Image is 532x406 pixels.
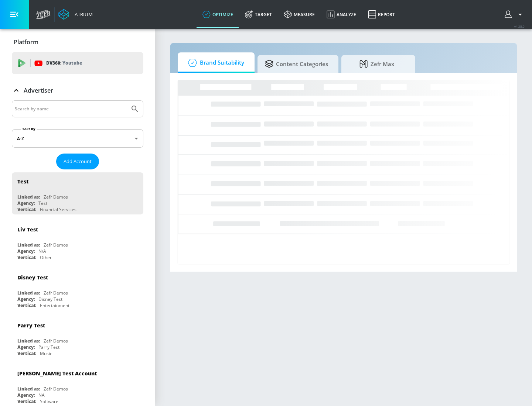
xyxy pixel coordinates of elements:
[185,54,244,72] span: Brand Suitability
[24,86,53,94] p: Advertiser
[362,1,401,28] a: Report
[17,338,40,344] div: Linked as:
[17,200,35,206] div: Agency:
[38,200,47,206] div: Test
[17,248,35,254] div: Agency:
[17,370,97,377] div: [PERSON_NAME] Test Account
[40,254,52,261] div: Other
[17,206,36,213] div: Vertical:
[17,194,40,200] div: Linked as:
[72,11,93,18] div: Atrium
[21,127,37,131] label: Sort By
[44,386,68,392] div: Zefr Demos
[15,104,127,114] input: Search by name
[514,24,525,28] span: v 4.28.0
[38,248,46,254] div: N/A
[62,59,82,67] p: Youtube
[17,178,28,185] div: Test
[17,302,36,309] div: Vertical:
[44,290,68,296] div: Zefr Demos
[265,55,328,73] span: Content Categories
[40,302,69,309] div: Entertainment
[12,172,143,214] div: TestLinked as:Zefr DemosAgency:TestVertical:Financial Services
[17,296,35,302] div: Agency:
[40,206,76,213] div: Financial Services
[17,254,36,261] div: Vertical:
[12,316,143,358] div: Parry TestLinked as:Zefr DemosAgency:Parry TestVertical:Music
[12,129,143,148] div: A-Z
[349,55,405,73] span: Zefr Max
[46,59,82,67] p: DV360:
[197,1,239,28] a: optimize
[56,154,99,169] button: Add Account
[17,386,40,392] div: Linked as:
[40,350,52,357] div: Music
[38,344,59,350] div: Parry Test
[12,220,143,262] div: Liv TestLinked as:Zefr DemosAgency:N/AVertical:Other
[17,322,45,329] div: Parry Test
[58,9,93,20] a: Atrium
[321,1,362,28] a: Analyze
[12,268,143,310] div: Disney TestLinked as:Zefr DemosAgency:Disney TestVertical:Entertainment
[17,344,35,350] div: Agency:
[44,338,68,344] div: Zefr Demos
[17,392,35,398] div: Agency:
[38,296,62,302] div: Disney Test
[14,38,38,46] p: Platform
[12,32,143,52] div: Platform
[40,398,58,405] div: Software
[17,226,38,233] div: Liv Test
[17,290,40,296] div: Linked as:
[239,1,278,28] a: Target
[44,242,68,248] div: Zefr Demos
[17,398,36,405] div: Vertical:
[64,157,92,166] span: Add Account
[17,274,48,281] div: Disney Test
[278,1,321,28] a: measure
[38,392,45,398] div: NA
[17,242,40,248] div: Linked as:
[12,80,143,101] div: Advertiser
[44,194,68,200] div: Zefr Demos
[12,52,143,74] div: DV360: Youtube
[17,350,36,357] div: Vertical:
